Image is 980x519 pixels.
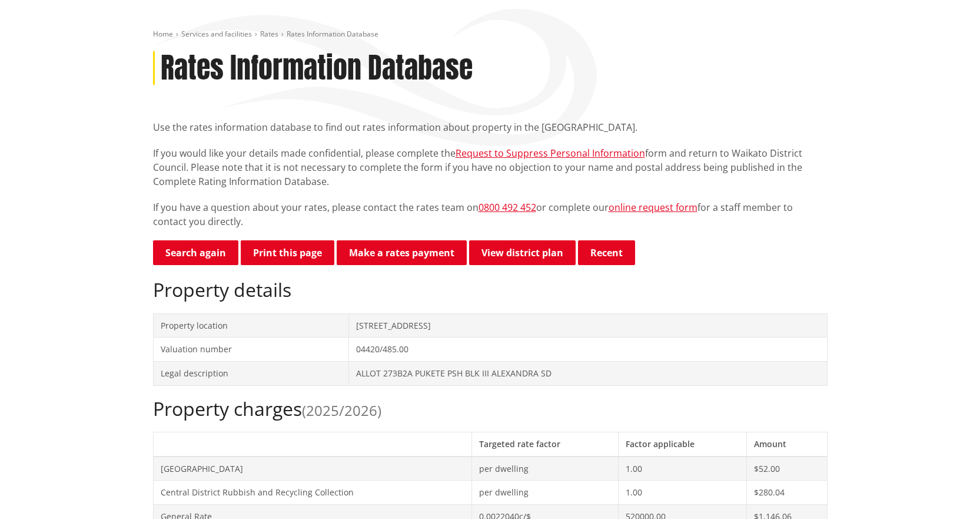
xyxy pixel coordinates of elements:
[619,457,747,481] td: 1.00
[241,240,334,265] button: Print this page
[926,470,968,512] iframe: Messenger Launcher
[153,29,173,39] a: Home
[471,481,619,505] td: per dwelling
[348,361,827,385] td: ALLOT 273B2A PUKETE PSH BLK III ALEXANDRA SD
[348,313,827,338] td: [STREET_ADDRESS]
[747,481,827,505] td: $280.04
[161,51,473,85] h1: Rates Information Database
[153,146,828,189] p: If you would like your details made confidential, please complete the form and return to Waikato ...
[471,457,619,481] td: per dwelling
[153,313,348,338] td: Property location
[578,240,635,265] button: Recent
[153,398,828,420] h2: Property charges
[260,29,278,39] a: Rates
[287,29,378,39] span: Rates Information Database
[153,481,471,505] td: Central District Rubbish and Recycling Collection
[337,240,467,265] a: Make a rates payment
[302,401,381,420] span: (2025/2026)
[479,201,536,214] a: 0800 492 452
[181,29,252,39] a: Services and facilities
[456,147,645,160] a: Request to Suppress Personal Information
[469,240,576,265] a: View district plan
[747,457,827,481] td: $52.00
[153,338,348,362] td: Valuation number
[471,432,619,456] th: Targeted rate factor
[153,279,828,301] h2: Property details
[609,201,697,214] a: online request form
[348,338,827,362] td: 04420/485.00
[153,361,348,385] td: Legal description
[153,29,828,39] nav: breadcrumb
[153,457,471,481] td: [GEOGRAPHIC_DATA]
[747,432,827,456] th: Amount
[619,481,747,505] td: 1.00
[153,200,828,229] p: If you have a question about your rates, please contact the rates team on or complete our for a s...
[153,120,828,134] p: Use the rates information database to find out rates information about property in the [GEOGRAPHI...
[619,432,747,456] th: Factor applicable
[153,240,238,265] a: Search again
